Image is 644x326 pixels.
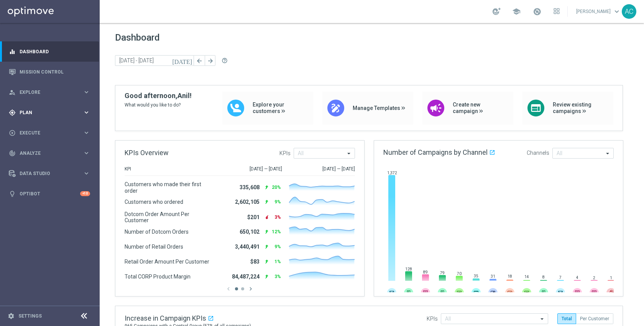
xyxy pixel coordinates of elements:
[575,6,622,17] a: [PERSON_NAME]keyboard_arrow_down
[8,150,90,156] button: track_changes Analyze keyboard_arrow_right
[20,41,90,62] a: Dashboard
[9,109,16,116] i: gps_fixed
[20,90,83,95] span: Explore
[9,170,83,177] div: Data Studio
[20,62,90,82] a: Mission Control
[512,7,521,16] span: school
[9,129,83,136] div: Execute
[8,313,15,319] i: settings
[83,88,90,96] i: keyboard_arrow_right
[20,171,83,176] span: Data Studio
[9,150,83,157] div: Analyze
[20,131,83,135] span: Execute
[83,109,90,116] i: keyboard_arrow_right
[18,314,42,318] a: Settings
[613,7,621,16] span: keyboard_arrow_down
[9,48,16,55] i: equalizer
[8,110,90,116] button: gps_fixed Plan keyboard_arrow_right
[9,41,90,62] div: Dashboard
[9,150,16,157] i: track_changes
[20,110,83,115] span: Plan
[20,151,83,156] span: Analyze
[9,89,16,96] i: person_search
[83,170,90,177] i: keyboard_arrow_right
[9,89,83,96] div: Explore
[9,190,16,197] i: lightbulb
[622,4,636,19] div: AC
[8,191,90,197] button: lightbulb Optibot +10
[8,69,90,75] button: Mission Control
[83,149,90,157] i: keyboard_arrow_right
[8,130,90,136] button: play_circle_outline Execute keyboard_arrow_right
[9,183,90,204] div: Optibot
[9,129,16,136] i: play_circle_outline
[8,170,90,177] button: Data Studio keyboard_arrow_right
[20,183,80,204] a: Optibot
[80,191,90,196] div: +10
[8,49,90,55] button: equalizer Dashboard
[9,109,83,116] div: Plan
[8,89,90,95] button: person_search Explore keyboard_arrow_right
[9,62,90,82] div: Mission Control
[83,129,90,136] i: keyboard_arrow_right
